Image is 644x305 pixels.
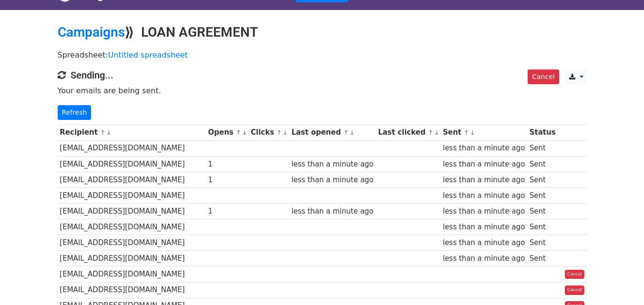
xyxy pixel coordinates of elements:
[58,156,206,172] td: [EMAIL_ADDRESS][DOMAIN_NAME]
[283,129,288,136] a: ↓
[58,219,206,235] td: [EMAIL_ADDRESS][DOMAIN_NAME]
[376,125,440,140] th: Last clicked
[291,159,373,170] div: less than a minute ago
[443,222,525,233] div: less than a minute ago
[58,69,587,81] h4: Sending...
[106,129,112,136] a: ↓
[242,129,247,136] a: ↓
[527,235,558,251] td: Sent
[208,175,246,186] div: 1
[428,129,433,136] a: ↑
[434,129,440,136] a: ↓
[58,251,206,266] td: [EMAIL_ADDRESS][DOMAIN_NAME]
[527,187,558,203] td: Sent
[565,270,584,279] a: Cancel
[527,251,558,266] td: Sent
[58,105,92,120] a: Refresh
[58,187,206,203] td: [EMAIL_ADDRESS][DOMAIN_NAME]
[58,86,587,96] p: Your emails are being sent.
[291,175,373,186] div: less than a minute ago
[58,235,206,251] td: [EMAIL_ADDRESS][DOMAIN_NAME]
[527,219,558,235] td: Sent
[470,129,475,136] a: ↓
[100,129,105,136] a: ↑
[565,285,584,295] a: Cancel
[343,129,348,136] a: ↑
[58,282,206,298] td: [EMAIL_ADDRESS][DOMAIN_NAME]
[58,204,206,219] td: [EMAIL_ADDRESS][DOMAIN_NAME]
[108,50,188,59] a: Untitled spreadsheet
[208,159,246,170] div: 1
[58,24,125,40] a: Campaigns
[236,129,241,136] a: ↑
[58,140,206,156] td: [EMAIL_ADDRESS][DOMAIN_NAME]
[58,24,587,40] h2: ⟫ LOAN AGREEMENT
[596,259,644,305] iframe: Chat Widget
[527,125,558,140] th: Status
[206,125,249,140] th: Opens
[58,266,206,282] td: [EMAIL_ADDRESS][DOMAIN_NAME]
[527,140,558,156] td: Sent
[443,206,525,217] div: less than a minute ago
[276,129,282,136] a: ↑
[443,253,525,264] div: less than a minute ago
[443,237,525,248] div: less than a minute ago
[527,172,558,187] td: Sent
[443,143,525,154] div: less than a minute ago
[208,206,246,217] div: 1
[527,204,558,219] td: Sent
[443,175,525,186] div: less than a minute ago
[58,50,587,60] p: Spreadsheet:
[349,129,355,136] a: ↓
[248,125,289,140] th: Clicks
[289,125,376,140] th: Last opened
[464,129,469,136] a: ↑
[58,172,206,187] td: [EMAIL_ADDRESS][DOMAIN_NAME]
[443,190,525,201] div: less than a minute ago
[528,69,559,84] a: Cancel
[440,125,527,140] th: Sent
[527,156,558,172] td: Sent
[58,125,206,140] th: Recipient
[443,159,525,170] div: less than a minute ago
[291,206,373,217] div: less than a minute ago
